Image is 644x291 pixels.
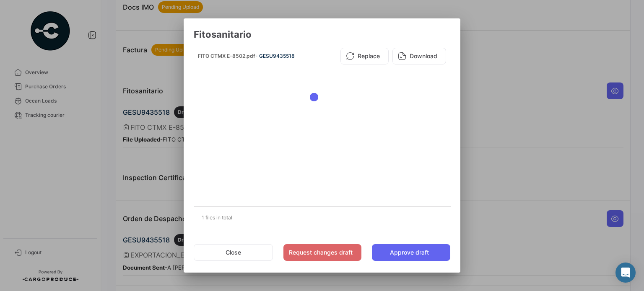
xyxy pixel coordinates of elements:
[283,244,362,261] button: Request changes draft
[615,263,636,283] div: Abrir Intercom Messenger
[198,53,255,59] span: FITO CTMX E-8502.pdf
[194,207,450,228] div: 1 files in total
[340,48,389,64] button: Replace
[392,48,446,64] button: Download
[372,244,450,261] button: Approve draft
[194,244,273,261] button: Close
[194,28,450,40] h3: Fitosanitario
[255,53,295,59] span: - GESU9435518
